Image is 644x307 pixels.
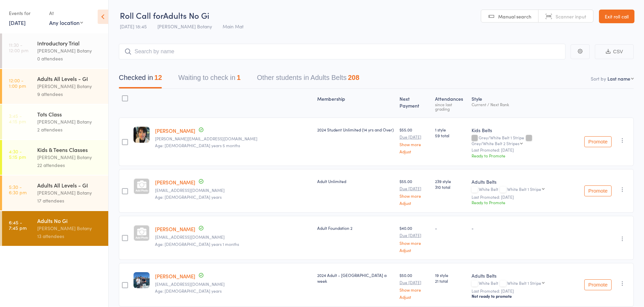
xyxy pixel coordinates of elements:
[469,92,582,114] div: Style
[155,225,195,233] a: [PERSON_NAME]
[607,75,630,82] div: Last name
[37,161,102,169] div: 22 attendees
[37,189,102,197] div: [PERSON_NAME] Botany
[400,288,430,292] a: Show more
[37,82,102,90] div: [PERSON_NAME] Botany
[400,248,430,252] a: Adjust
[37,126,102,134] div: 2 attendees
[37,39,102,47] div: Introductory Trial
[400,272,430,299] div: $50.00
[400,225,430,252] div: $40.00
[155,273,195,280] a: [PERSON_NAME]
[599,10,634,23] a: Exit roll call
[37,232,102,240] div: 13 attendees
[155,188,312,193] small: g27bebawy@yahoo.com.au
[400,201,430,205] a: Adjust
[472,293,579,299] div: Not ready to promote
[119,70,162,88] button: Checked in12
[37,146,102,153] div: Kids & Teens Classes
[9,78,26,88] time: 12:00 - 1:00 pm
[2,176,108,210] a: 5:30 -6:30 pmAdults All Levels - GI[PERSON_NAME] Botany17 attendees
[435,132,466,138] span: 59 total
[163,10,209,21] span: Adults No Gi
[2,140,108,175] a: 4:30 -5:15 pmKids & Teens Classes[PERSON_NAME] Botany22 attendees
[435,272,466,278] span: 19 style
[435,225,466,231] div: -
[400,178,430,205] div: $55.00
[314,92,397,114] div: Membership
[400,295,430,299] a: Adjust
[223,23,243,30] span: Main Mat
[157,23,212,30] span: [PERSON_NAME] Botany
[155,194,222,200] span: Age: [DEMOGRAPHIC_DATA] years
[400,241,430,245] a: Show more
[472,199,579,205] div: Ready to Promote
[400,186,430,191] small: Due [DATE]
[435,278,466,284] span: 21 total
[155,235,312,239] small: Chinj2035@hotmail.com
[37,224,102,232] div: [PERSON_NAME] Botany
[435,127,466,132] span: 1 style
[507,281,541,285] div: White Belt 1 Stripe
[472,102,579,107] div: Current / Next Rank
[400,194,430,198] a: Show more
[9,113,26,124] time: 3:45 - 4:15 pm
[257,70,360,88] button: Other students in Adults Belts208
[9,8,42,19] div: Events for
[37,197,102,205] div: 17 attendees
[37,47,102,55] div: [PERSON_NAME] Botany
[155,282,312,287] small: Tzone3775@gmail.com
[9,220,27,231] time: 6:45 - 7:45 pm
[435,184,466,190] span: 310 total
[472,141,519,145] div: Grey/White Belt 2 Stripes
[472,187,579,193] div: White Belt
[400,233,430,238] small: Due [DATE]
[2,104,108,139] a: 3:45 -4:15 pmTots Class[PERSON_NAME] Botany2 attendees
[472,153,579,158] div: Ready to Promote
[9,42,28,53] time: 11:30 - 12:00 pm
[591,75,606,82] label: Sort by
[432,92,469,114] div: Atten­dances
[37,110,102,118] div: Tots Class
[178,70,240,88] button: Waiting to check in1
[472,135,579,145] div: Grey/White Belt 1 Stripe
[584,185,612,196] button: Promote
[155,288,222,294] span: Age: [DEMOGRAPHIC_DATA] years
[472,148,579,152] small: Last Promoted: [DATE]
[472,272,579,279] div: Adults Belts
[155,136,312,141] small: george@gmabuild.com.au
[435,102,466,111] div: since last grading
[317,127,394,132] div: 2024 Student Unlimited (14 yrs and Over)
[37,55,102,62] div: 0 attendees
[472,195,579,199] small: Last Promoted: [DATE]
[237,74,240,81] div: 1
[37,153,102,161] div: [PERSON_NAME] Botany
[498,13,531,20] span: Manual search
[472,289,579,293] small: Last Promoted: [DATE]
[472,281,579,287] div: White Belt
[472,127,579,134] div: Kids Belts
[9,184,27,195] time: 5:30 - 6:30 pm
[120,23,147,30] span: [DATE] 18:45
[556,13,586,20] span: Scanner input
[348,74,359,81] div: 208
[584,136,612,147] button: Promote
[49,19,83,26] div: Any location
[119,44,565,59] input: Search by name
[155,241,239,247] span: Age: [DEMOGRAPHIC_DATA] years 1 months
[155,127,195,134] a: [PERSON_NAME]
[400,149,430,154] a: Adjust
[472,178,579,185] div: Adults Belts
[584,279,612,290] button: Promote
[37,90,102,98] div: 9 attendees
[155,179,195,186] a: [PERSON_NAME]
[49,8,83,19] div: At
[397,92,432,114] div: Next Payment
[400,280,430,285] small: Due [DATE]
[37,118,102,126] div: [PERSON_NAME] Botany
[317,225,394,231] div: Adult Foundation 2
[317,272,394,284] div: 2024 Adult - [GEOGRAPHIC_DATA] a week
[317,178,394,184] div: Adult Unlimited
[400,127,430,154] div: $55.00
[9,19,26,26] a: [DATE]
